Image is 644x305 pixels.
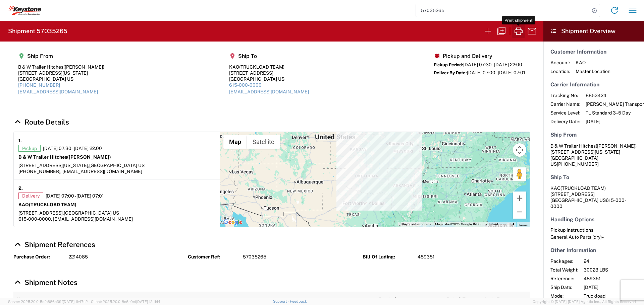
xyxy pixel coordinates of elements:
span: 200 km [486,222,497,226]
span: Deliver By Date: [434,70,467,75]
strong: B & W Trailer Hitches [18,154,111,160]
span: [GEOGRAPHIC_DATA] US [89,163,145,168]
span: [PHONE_NUMBER] [557,161,599,167]
span: B & W Trailer Hitches [550,143,596,149]
h5: Ship From [550,132,637,138]
a: [PHONE_NUMBER] [18,82,60,88]
span: Client: 2025.20.0-8c6e0cf [91,300,160,304]
div: [PHONE_NUMBER], [EMAIL_ADDRESS][DOMAIN_NAME] [18,168,215,174]
span: 2214085 [68,254,88,260]
span: 24 [584,258,641,264]
button: Show street map [223,135,247,149]
div: [GEOGRAPHIC_DATA] US [229,76,309,82]
span: Delivery Date: [550,119,580,125]
span: (TRUCKLOAD TEAM) [29,202,76,207]
span: Pickup Period: [434,62,463,67]
span: KAO [576,60,610,66]
strong: Purchase Order: [13,254,64,260]
h5: Other Information [550,247,637,253]
span: (TRUCKLOAD TEAM) [560,185,606,191]
div: [STREET_ADDRESS] [229,70,309,76]
span: 489351 [584,276,641,282]
span: Service Level: [550,110,580,116]
div: KAO [229,64,309,70]
a: Open this area in Google Maps (opens a new window) [222,218,244,227]
header: Shipment Overview [543,21,644,42]
a: Feedback [290,299,307,303]
button: Zoom in [513,192,526,205]
a: Hide Details [13,278,77,287]
h5: Ship From [18,53,104,59]
span: [STREET_ADDRESS][US_STATE] [550,149,620,155]
a: [EMAIL_ADDRESS][DOMAIN_NAME] [18,89,98,94]
address: [GEOGRAPHIC_DATA] US [550,185,637,209]
h2: Shipment 57035265 [8,27,67,35]
span: [DATE] 07:30 - [DATE] 22:00 [43,145,102,151]
span: [DATE] 07:30 - [DATE] 22:00 [463,62,522,67]
span: Map data ©2025 Google, INEGI [435,222,482,226]
span: [DATE] 07:00 - [DATE] 07:01 [46,193,104,199]
div: B & W Trailer Hitches [18,64,104,70]
span: 615-000-0000 [550,198,626,209]
span: ([PERSON_NAME]) [67,154,111,160]
span: ([PERSON_NAME]) [596,143,637,149]
span: Truckload [584,293,641,299]
span: [GEOGRAPHIC_DATA] US [64,210,119,216]
span: 489351 [418,254,435,260]
h6: Pickup Instructions [550,227,637,233]
h5: Ship To [550,174,637,180]
span: [STREET_ADDRESS], [18,210,64,216]
h5: Customer Information [550,49,637,55]
span: [DATE] 07:00 - [DATE] 07:01 [467,70,525,75]
strong: 1. [18,137,22,145]
span: [DATE] 12:11:14 [136,300,160,304]
strong: 2. [18,184,23,193]
button: Show satellite imagery [247,135,280,149]
input: Shipment, tracking or reference number [416,4,590,17]
span: 30023 LBS [584,267,641,273]
address: [GEOGRAPHIC_DATA] US [550,143,637,167]
span: Carrier Name: [550,101,580,107]
h5: Handling Options [550,216,637,223]
span: Delivery [18,193,43,199]
a: Terms [518,223,528,227]
div: [STREET_ADDRESS][US_STATE] [18,70,104,76]
span: Pickup [18,145,41,152]
span: Packages: [550,258,578,264]
span: (TRUCKLOAD TEAM) [239,64,284,70]
h5: Pickup and Delivery [434,53,525,59]
a: [EMAIL_ADDRESS][DOMAIN_NAME] [229,89,309,94]
span: 57035265 [243,254,266,260]
a: Support [273,299,290,303]
span: [DATE] [584,284,641,290]
span: KAO [STREET_ADDRESS] [550,185,606,197]
button: Map camera controls [513,143,526,157]
strong: Customer Ref: [188,254,238,260]
span: [DATE] 11:47:12 [63,300,88,304]
span: Ship Date: [550,284,578,290]
img: Google [222,218,244,227]
strong: KAO [18,202,76,207]
strong: Bill Of Lading: [363,254,413,260]
span: Total Weight: [550,267,578,273]
h5: Ship To [229,53,309,59]
span: Location: [550,68,570,74]
span: Tracking No: [550,92,580,98]
button: Map Scale: 200 km per 47 pixels [484,222,516,227]
div: [GEOGRAPHIC_DATA] US [18,76,104,82]
a: Hide Details [13,118,69,126]
span: Account: [550,60,570,66]
a: 615-000-0000 [229,82,262,88]
span: Reference: [550,276,578,282]
span: Master Location [576,68,610,74]
button: Keyboard shortcuts [402,222,431,227]
span: [STREET_ADDRESS][US_STATE], [18,163,89,168]
span: ([PERSON_NAME]) [63,64,104,70]
h5: Carrier Information [550,81,637,88]
span: Server: 2025.20.0-5efa686e39f [8,300,88,304]
button: Zoom out [513,205,526,219]
span: Copyright © [DATE]-[DATE] Agistix Inc., All Rights Reserved [533,299,636,305]
a: Hide Details [13,240,95,249]
button: Drag Pegman onto the map to open Street View [513,167,526,181]
span: Mode: [550,293,578,299]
